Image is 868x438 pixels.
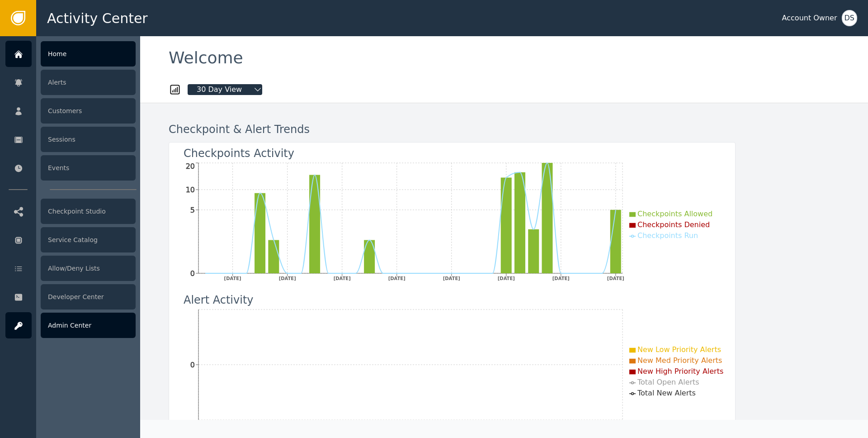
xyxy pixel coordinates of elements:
span: Checkpoints Denied [637,220,710,229]
div: Checkpoint Studio [41,199,136,224]
span: New High Priority Alerts [637,367,723,376]
a: Checkpoint Studio [5,198,136,224]
div: Home [41,41,136,67]
tspan: [DATE] [498,276,515,281]
div: Alert Activity [184,292,254,308]
a: Developer Center [5,284,136,310]
span: Checkpoints Run [637,231,698,240]
tspan: [DATE] [443,276,460,281]
tspan: [DATE] [334,276,351,281]
tspan: 0 [190,269,195,278]
span: Total Open Alerts [637,378,699,386]
span: 30 Day View [188,84,251,95]
tspan: [DATE] [607,276,624,281]
div: Account Owner [782,13,837,24]
button: 30 Day View [181,84,269,95]
tspan: 10 [186,186,195,194]
a: Events [5,155,136,181]
div: Service Catalog [41,227,136,252]
div: Events [41,155,136,181]
div: Developer Center [41,284,136,309]
tspan: [DATE] [552,276,570,281]
button: DS [842,10,857,26]
a: Sessions [5,126,136,152]
div: Customers [41,98,136,124]
div: Checkpoint & Alert Trends [169,121,310,138]
tspan: [DATE] [388,276,406,281]
a: Alerts [5,69,136,95]
div: Welcome [169,50,736,70]
a: Admin Center [5,312,136,338]
div: Sessions [41,127,136,152]
div: Allow/Deny Lists [41,256,136,281]
span: Total New Alerts [637,389,696,397]
div: Checkpoints Activity [184,145,294,162]
span: New Low Priority Alerts [637,345,721,354]
a: Home [5,41,136,67]
tspan: [DATE] [279,276,296,281]
tspan: 5 [190,206,195,214]
span: New Med Priority Alerts [637,356,722,365]
div: Alerts [41,70,136,95]
a: Allow/Deny Lists [5,255,136,281]
a: Customers [5,98,136,124]
tspan: [DATE] [224,276,241,281]
tspan: 0 [190,361,195,369]
a: Service Catalog [5,227,136,253]
div: Admin Center [41,313,136,338]
tspan: 20 [186,162,195,171]
span: Checkpoints Allowed [637,209,712,218]
span: Activity Center [47,8,148,29]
